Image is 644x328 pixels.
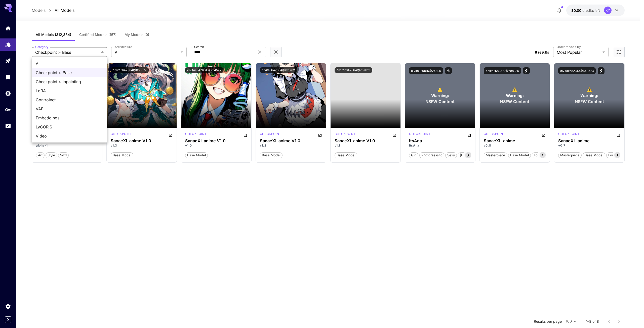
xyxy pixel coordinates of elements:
[36,88,103,94] span: LoRA
[36,124,103,130] span: LyCORIS
[36,61,103,67] span: All
[36,79,103,85] span: Checkpoint > Inpainting
[36,106,103,112] span: VAE
[36,115,103,121] span: Embeddings
[36,133,103,139] span: Video
[36,70,103,76] span: Checkpoint > Base
[36,97,103,103] span: Controlnet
